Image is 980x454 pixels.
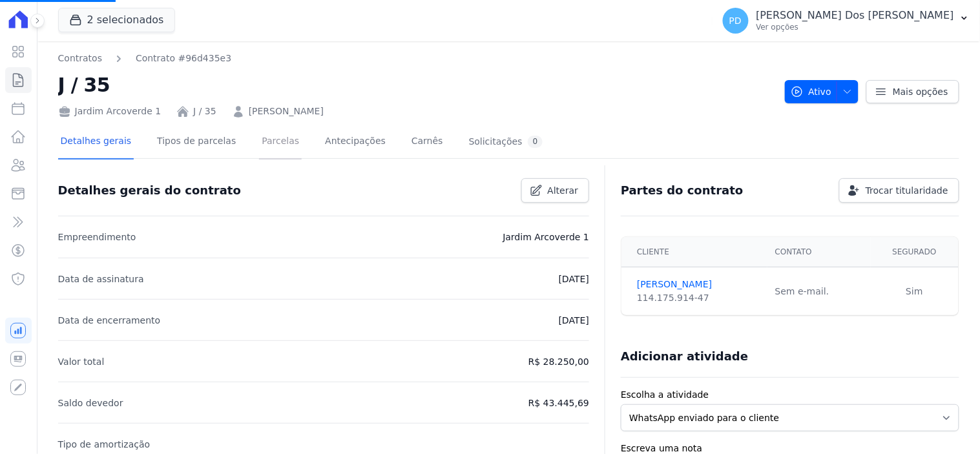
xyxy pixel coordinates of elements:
p: Empreendimento [58,229,136,245]
p: R$ 28.250,00 [528,354,589,369]
h3: Partes do contrato [621,183,744,198]
h3: Detalhes gerais do contrato [58,183,241,198]
button: PD [PERSON_NAME] Dos [PERSON_NAME] Ver opções [713,3,980,39]
span: Alterar [548,184,579,197]
div: Solicitações [469,136,543,148]
h3: Adicionar atividade [621,349,748,364]
a: Tipos de parcelas [154,125,238,160]
p: [DATE] [559,313,589,328]
label: Escolha a atividade [621,388,959,402]
p: Data de encerramento [58,313,161,328]
a: Alterar [521,178,590,203]
nav: Breadcrumb [58,52,232,65]
div: 114.175.914-47 [637,291,760,305]
td: Sim [871,267,959,316]
span: PD [729,16,742,25]
p: Jardim Arcoverde 1 [503,229,590,245]
h2: J / 35 [58,70,775,99]
th: Segurado [871,237,959,267]
div: Jardim Arcoverde 1 [58,105,162,118]
a: Trocar titularidade [839,178,959,203]
p: Data de assinatura [58,271,144,287]
p: Saldo devedor [58,395,123,411]
td: Sem e-mail. [767,267,871,316]
a: Parcelas [259,125,302,160]
p: [PERSON_NAME] Dos [PERSON_NAME] [756,9,954,22]
p: [DATE] [559,271,589,287]
th: Cliente [621,237,767,267]
a: Antecipações [322,125,388,160]
span: Mais opções [893,85,948,98]
a: Solicitações0 [466,125,546,160]
a: J / 35 [193,105,216,118]
a: Contrato #96d435e3 [136,52,231,65]
a: [PERSON_NAME] [637,278,760,291]
p: Tipo de amortização [58,437,151,452]
th: Contato [767,237,871,267]
a: [PERSON_NAME] [249,105,324,118]
p: Valor total [58,354,105,369]
p: Ver opções [756,22,954,32]
div: 0 [528,136,543,148]
nav: Breadcrumb [58,52,775,65]
span: Trocar titularidade [866,184,948,197]
a: Carnês [409,125,446,160]
a: Contratos [58,52,102,65]
a: Mais opções [866,80,959,103]
button: 2 selecionados [58,8,175,32]
span: Ativo [791,80,832,103]
p: R$ 43.445,69 [528,395,589,411]
a: Detalhes gerais [58,125,134,160]
button: Ativo [785,80,859,103]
